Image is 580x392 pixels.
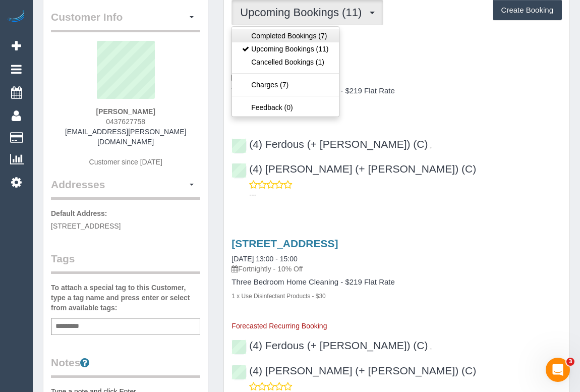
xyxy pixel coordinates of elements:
[51,283,200,313] label: To attach a special tag to this Customer, type a tag name and press enter or select from availabl...
[231,72,562,82] p: Fortnightly - 10% Off
[430,343,432,351] span: ,
[51,222,121,230] span: [STREET_ADDRESS]
[231,278,562,287] h4: Three Bedroom Home Cleaning - $219 Flat Rate
[231,365,476,376] a: (4) [PERSON_NAME] (+ [PERSON_NAME]) (C)
[51,251,200,274] legend: Tags
[89,158,162,166] span: Customer since [DATE]
[231,238,338,249] a: [STREET_ADDRESS]
[249,190,562,200] p: ---
[231,87,562,95] h4: Three Bedroom Home Cleaning - $219 Flat Rate
[430,141,432,149] span: ,
[232,42,338,55] a: Upcoming Bookings (11)
[51,10,200,32] legend: Customer Info
[231,163,476,175] a: (4) [PERSON_NAME] (+ [PERSON_NAME]) (C)
[231,322,327,330] span: Forecasted Recurring Booking
[231,138,428,150] a: (4) Ferdous (+ [PERSON_NAME]) (C)
[546,358,570,382] iframe: Intercom live chat
[231,293,325,300] small: 1 x Use Disinfectant Products - $30
[231,340,428,351] a: (4) Ferdous (+ [PERSON_NAME]) (C)
[231,264,562,274] p: Fortnightly - 10% Off
[232,101,338,114] a: Feedback (0)
[232,78,338,91] a: Charges (7)
[232,29,338,42] a: Completed Bookings (7)
[106,118,145,126] span: 0437627758
[96,107,155,116] strong: [PERSON_NAME]
[240,6,367,19] span: Upcoming Bookings (11)
[231,255,297,263] a: [DATE] 13:00 - 15:00
[566,358,574,366] span: 3
[51,355,200,378] legend: Notes
[65,128,186,146] a: [EMAIL_ADDRESS][PERSON_NAME][DOMAIN_NAME]
[232,55,338,69] a: Cancelled Bookings (1)
[51,208,107,218] label: Default Address:
[6,10,26,24] img: Automaid Logo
